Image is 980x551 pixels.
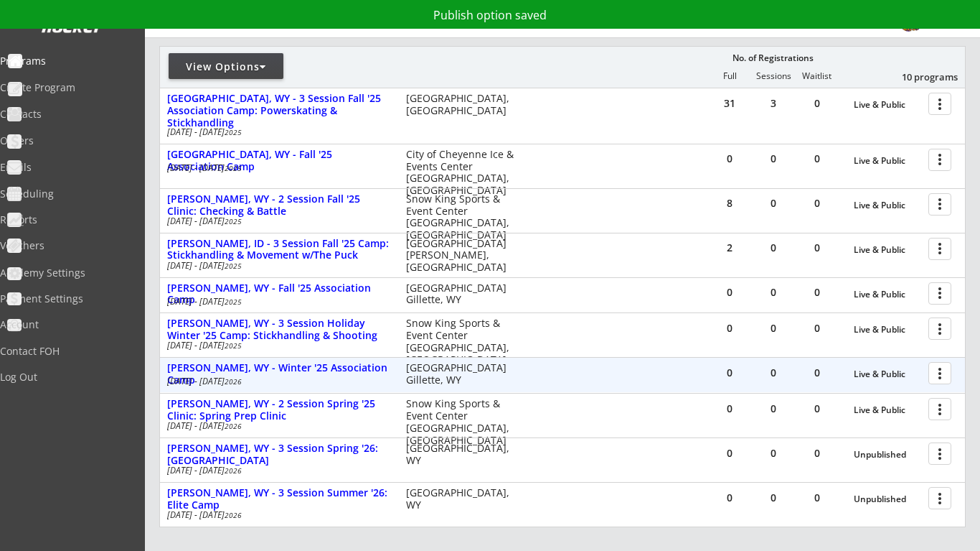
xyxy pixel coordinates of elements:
div: Live & Public [854,290,921,300]
div: [PERSON_NAME], WY - Winter '25 Association Camp [167,362,391,386]
div: 0 [752,243,795,253]
div: [GEOGRAPHIC_DATA] [PERSON_NAME], [GEOGRAPHIC_DATA] [406,238,519,274]
div: Snow King Sports & Event Center [GEOGRAPHIC_DATA], [GEOGRAPHIC_DATA] [406,398,519,446]
em: 2026 [225,376,242,386]
div: Full [708,71,751,81]
em: 2026 [225,510,242,520]
div: [GEOGRAPHIC_DATA], WY [406,487,519,511]
div: Sessions [752,71,795,81]
div: 0 [752,198,795,208]
div: 0 [752,404,795,414]
div: 0 [708,368,751,378]
div: Live & Public [854,156,921,166]
button: more_vert [928,93,951,115]
div: Live & Public [854,245,921,255]
em: 2025 [225,163,242,173]
div: 0 [796,243,839,253]
div: [DATE] - [DATE] [167,164,387,172]
div: 0 [708,287,751,297]
div: [PERSON_NAME], WY - 2 Session Fall '25 Clinic: Checking & Battle [167,193,391,218]
div: 0 [796,493,839,503]
div: 0 [796,98,839,108]
div: [DATE] - [DATE] [167,261,387,270]
div: [PERSON_NAME], WY - Fall '25 Association Camp [167,282,391,307]
div: 0 [752,154,795,164]
div: 0 [796,198,839,208]
button: more_vert [928,487,951,509]
div: [GEOGRAPHIC_DATA] Gillette, WY [406,362,519,386]
div: City of Cheyenne Ice & Events Center [GEOGRAPHIC_DATA], [GEOGRAPHIC_DATA] [406,149,519,197]
div: 31 [708,98,751,108]
div: [GEOGRAPHIC_DATA], [GEOGRAPHIC_DATA] [406,93,519,117]
div: Unpublished [854,450,921,460]
div: Unpublished [854,494,921,504]
div: [GEOGRAPHIC_DATA] Gillette, WY [406,282,519,307]
div: Live & Public [854,405,921,415]
button: more_vert [928,193,951,216]
button: more_vert [928,238,951,260]
em: 2025 [225,297,242,307]
div: 0 [708,448,751,458]
div: [GEOGRAPHIC_DATA], WY [406,443,519,467]
div: 0 [796,287,839,297]
button: more_vert [928,318,951,340]
div: Waitlist [795,71,838,81]
button: more_vert [928,282,951,305]
div: 10 programs [883,70,958,83]
div: [DATE] - [DATE] [167,341,387,350]
div: 0 [752,368,795,378]
div: 0 [708,493,751,503]
em: 2025 [225,341,242,351]
div: No. of Registrations [728,53,817,63]
div: 0 [708,323,751,333]
button: more_vert [928,443,951,465]
button: more_vert [928,398,951,420]
div: [PERSON_NAME], WY - 3 Session Summer '26: Elite Camp [167,487,391,511]
div: Live & Public [854,100,921,110]
div: 0 [752,493,795,503]
div: [DATE] - [DATE] [167,297,387,306]
div: [DATE] - [DATE] [167,217,387,226]
div: [PERSON_NAME], WY - 2 Session Spring '25 Clinic: Spring Prep Clinic [167,398,391,422]
em: 2025 [225,216,242,226]
div: [DATE] - [DATE] [167,466,387,475]
div: [GEOGRAPHIC_DATA], WY - 3 Session Fall '25 Association Camp: Powerskating & Stickhandling [167,93,391,129]
div: 0 [796,323,839,333]
div: [DATE] - [DATE] [167,422,387,430]
div: [DATE] - [DATE] [167,128,387,136]
em: 2026 [225,466,242,476]
div: Live & Public [854,200,921,210]
div: [DATE] - [DATE] [167,511,387,519]
div: [PERSON_NAME], ID - 3 Session Fall '25 Camp: Stickhandling & Movement w/The Puck [167,238,391,262]
button: more_vert [928,362,951,384]
div: 2 [708,243,751,253]
div: 0 [752,448,795,458]
div: 3 [752,98,795,108]
div: 0 [752,287,795,297]
div: [PERSON_NAME], WY - 3 Session Holiday Winter '25 Camp: Stickhandling & Shooting [167,318,391,342]
div: 0 [796,404,839,414]
div: Live & Public [854,325,921,335]
div: 0 [796,154,839,164]
div: [DATE] - [DATE] [167,377,387,386]
div: 0 [752,323,795,333]
em: 2026 [225,421,242,431]
div: Live & Public [854,369,921,379]
div: Snow King Sports & Event Center [GEOGRAPHIC_DATA], [GEOGRAPHIC_DATA] [406,193,519,241]
div: 0 [796,368,839,378]
em: 2025 [225,261,242,271]
div: View Options [169,60,283,74]
div: 0 [708,404,751,414]
div: 0 [796,448,839,458]
div: 0 [708,154,751,164]
em: 2025 [225,127,242,137]
div: [PERSON_NAME], WY - 3 Session Spring '26: [GEOGRAPHIC_DATA] [167,443,391,467]
div: 8 [708,198,751,208]
div: [GEOGRAPHIC_DATA], WY - Fall '25 Association Camp [167,149,391,173]
div: Snow King Sports & Event Center [GEOGRAPHIC_DATA], [GEOGRAPHIC_DATA] [406,318,519,366]
button: more_vert [928,149,951,171]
